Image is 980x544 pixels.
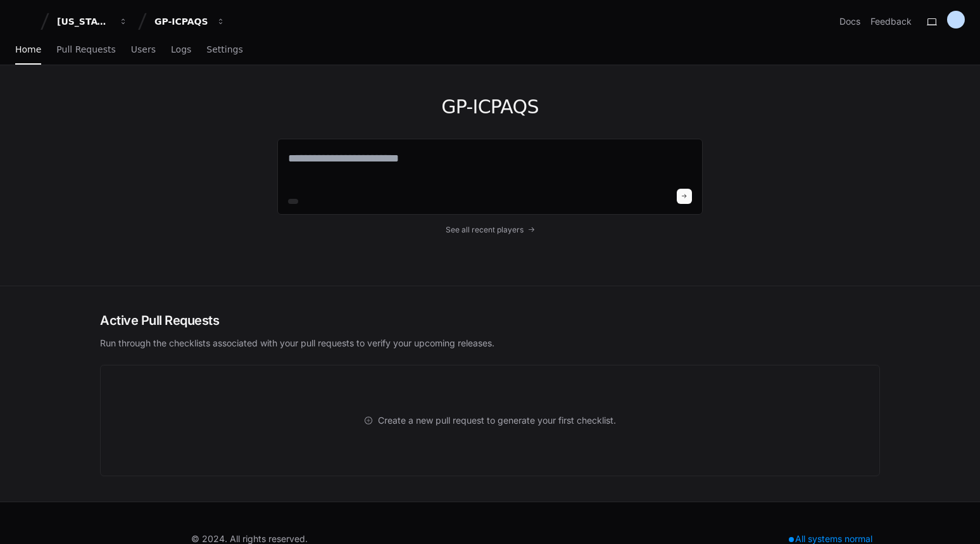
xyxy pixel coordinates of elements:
[839,15,860,28] a: Docs
[277,225,703,235] a: See all recent players
[154,15,209,28] div: GP-ICPAQS
[378,414,616,427] span: Create a new pull request to generate your first checklist.
[171,46,191,53] span: Logs
[206,46,242,53] span: Settings
[56,35,115,65] a: Pull Requests
[52,10,133,33] button: [US_STATE] Pacific
[56,46,115,53] span: Pull Requests
[100,312,880,329] h2: Active Pull Requests
[149,10,230,33] button: GP-ICPAQS
[131,35,156,65] a: Users
[131,46,156,53] span: Users
[15,35,41,65] a: Home
[277,96,703,118] h1: GP-ICPAQS
[870,15,912,28] button: Feedback
[15,46,41,53] span: Home
[57,15,111,28] div: [US_STATE] Pacific
[206,35,242,65] a: Settings
[446,225,524,235] span: See all recent players
[171,35,191,65] a: Logs
[100,337,880,350] p: Run through the checklists associated with your pull requests to verify your upcoming releases.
